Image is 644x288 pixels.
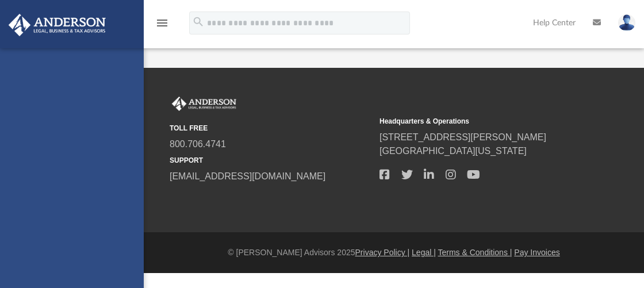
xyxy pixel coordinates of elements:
[170,171,325,181] a: [EMAIL_ADDRESS][DOMAIN_NAME]
[379,116,581,126] small: Headquarters & Operations
[379,132,546,142] a: [STREET_ADDRESS][PERSON_NAME]
[155,22,169,30] a: menu
[379,146,527,156] a: [GEOGRAPHIC_DATA][US_STATE]
[170,139,226,149] a: 800.706.4741
[170,97,239,112] img: Anderson Advisors Platinum Portal
[192,16,205,28] i: search
[170,123,371,133] small: TOLL FREE
[412,248,436,257] a: Legal |
[355,248,410,257] a: Privacy Policy |
[144,247,644,259] div: © [PERSON_NAME] Advisors 2025
[155,16,169,30] i: menu
[438,248,512,257] a: Terms & Conditions |
[514,248,559,257] a: Pay Invoices
[5,14,109,36] img: Anderson Advisors Platinum Portal
[618,14,635,31] img: User Pic
[170,155,371,166] small: SUPPORT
